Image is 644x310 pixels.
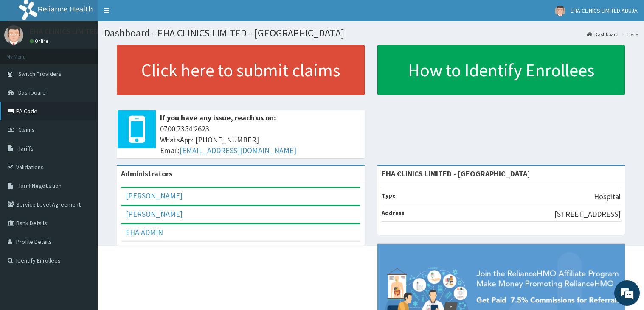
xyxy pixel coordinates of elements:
strong: EHA CLINICS LIMITED - [GEOGRAPHIC_DATA] [382,169,530,179]
p: EHA CLINICS LIMITED ABUJA [30,28,121,35]
a: Dashboard [587,31,619,38]
span: 0700 7354 2623 WhatsApp: [PHONE_NUMBER] Email: [160,123,360,156]
p: Hospital [594,191,621,202]
img: User Image [4,25,23,45]
b: If you have any issue, reach us on: [160,113,276,123]
img: User Image [555,6,565,16]
a: [PERSON_NAME] [126,209,183,219]
p: [STREET_ADDRESS] [554,209,621,220]
span: EHA CLINICS LIMITED ABUJA [571,7,638,14]
b: Address [382,209,405,217]
span: Dashboard [18,89,46,96]
span: Switch Providers [18,70,62,78]
a: [EMAIL_ADDRESS][DOMAIN_NAME] [180,145,296,155]
h1: Dashboard - EHA CLINICS LIMITED - [GEOGRAPHIC_DATA] [104,28,638,39]
span: Claims [18,126,35,134]
a: [PERSON_NAME] [126,191,183,201]
a: EHA ADMIN [126,227,163,237]
a: Online [30,38,50,44]
span: Tariffs [18,145,34,152]
a: Click here to submit claims [117,45,365,95]
b: Administrators [121,169,172,179]
a: How to Identify Enrollees [377,45,625,95]
li: Here [619,31,638,38]
b: Type [382,192,396,199]
span: Tariff Negotiation [18,182,62,190]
